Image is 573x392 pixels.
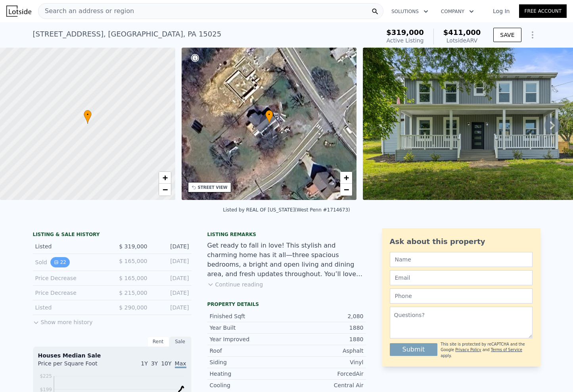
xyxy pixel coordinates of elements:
[169,336,192,347] div: Sale
[210,358,287,366] div: Siding
[387,37,424,44] span: Active Listing
[154,274,189,282] div: [DATE]
[344,184,349,194] span: −
[119,275,147,281] span: $ 165,000
[38,359,112,372] div: Price per Square Foot
[491,348,522,352] a: Terms of Service
[493,28,521,42] button: SAVE
[287,381,364,389] div: Central Air
[207,231,366,238] div: Listing remarks
[340,184,352,196] a: Zoom out
[175,360,186,368] span: Max
[151,360,158,367] span: 3Y
[344,173,349,183] span: +
[161,360,171,367] span: 10Y
[154,304,189,311] div: [DATE]
[287,312,364,320] div: 2,080
[287,324,364,332] div: 1880
[198,184,228,190] div: STREET VIEW
[35,274,106,282] div: Price Decrease
[340,172,352,184] a: Zoom in
[38,352,186,359] div: Houses Median Sale
[162,184,167,194] span: −
[119,243,147,250] span: $ 319,000
[210,347,287,355] div: Roof
[154,242,189,250] div: [DATE]
[154,257,189,267] div: [DATE]
[265,111,273,118] span: •
[287,370,364,378] div: ForcedAir
[390,343,438,356] button: Submit
[33,29,222,40] div: [STREET_ADDRESS] , [GEOGRAPHIC_DATA] , PA 15025
[207,241,366,279] div: Get ready to fall in love! This stylish and charming home has it all—three spacious bedrooms, a b...
[210,335,287,343] div: Year Improved
[483,7,519,15] a: Log In
[38,6,134,16] span: Search an address or region
[33,315,93,326] button: Show more history
[455,348,481,352] a: Privacy Policy
[147,336,169,347] div: Rent
[35,257,106,267] div: Sold
[35,304,106,311] div: Listed
[385,4,435,19] button: Solutions
[162,173,167,183] span: +
[386,28,424,37] span: $319,000
[33,231,192,239] div: LISTING & SALE HISTORY
[443,28,481,37] span: $411,000
[84,110,92,124] div: •
[119,290,147,296] span: $ 215,000
[210,312,287,320] div: Finished Sqft
[390,236,533,247] div: Ask about this property
[154,289,189,297] div: [DATE]
[35,242,106,250] div: Listed
[207,281,263,288] button: Continue reading
[119,304,147,311] span: $ 290,000
[210,324,287,332] div: Year Built
[287,347,364,355] div: Asphalt
[287,358,364,366] div: Vinyl
[390,288,533,304] input: Phone
[40,373,52,379] tspan: $225
[210,381,287,389] div: Cooling
[287,335,364,343] div: 1880
[435,4,480,19] button: Company
[119,258,147,264] span: $ 165,000
[6,6,31,17] img: Lotside
[390,270,533,285] input: Email
[35,289,106,297] div: Price Decrease
[223,207,350,213] div: Listed by REAL OF [US_STATE] (West Penn #1714673)
[441,342,532,359] div: This site is protected by reCAPTCHA and the Google and apply.
[50,257,70,267] button: View historical data
[265,110,273,124] div: •
[141,360,148,367] span: 1Y
[519,4,567,18] a: Free Account
[390,252,533,267] input: Name
[443,37,481,44] div: Lotside ARV
[210,370,287,378] div: Heating
[525,27,540,43] button: Show Options
[159,172,171,184] a: Zoom in
[207,301,366,307] div: Property details
[159,184,171,196] a: Zoom out
[84,111,92,118] span: •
